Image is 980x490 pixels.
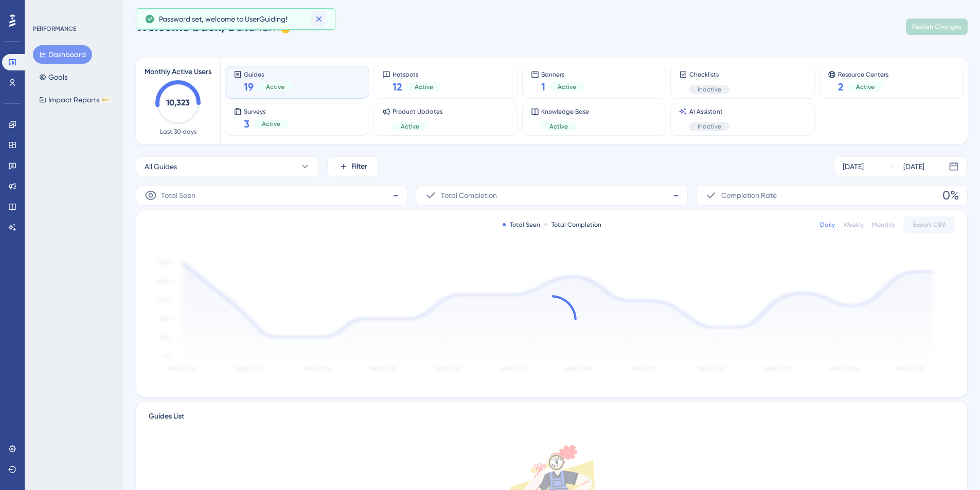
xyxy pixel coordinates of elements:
span: Active [266,83,284,91]
span: Password set, welcome to UserGuiding! [159,13,287,25]
span: Product Updates [393,107,442,116]
div: Daily [820,221,835,229]
span: Checklists [689,70,729,79]
div: Total Completion [544,221,601,229]
span: Filter [351,160,367,173]
span: Hotspots [393,70,441,78]
span: Total Completion [441,189,497,202]
span: Active [401,122,419,131]
button: Filter [327,156,379,177]
div: Monthly [872,221,895,229]
div: BETA [101,97,111,102]
span: 0% [942,187,959,204]
span: Inactive [698,122,721,131]
span: Knowledge Base [541,107,589,116]
span: Total Seen [161,189,195,202]
span: Active [262,120,280,128]
button: Publish Changes [906,19,968,35]
span: 2 [838,80,844,94]
span: Active [415,83,433,91]
span: Inactive [698,85,721,94]
span: Completion Rate [721,189,777,202]
span: Active [856,83,875,91]
button: Impact ReportsBETA [33,90,117,109]
span: - [393,187,399,204]
div: PERFORMANCE [33,25,76,33]
span: Publish Changes [912,23,961,31]
span: Monthly Active Users [145,66,211,78]
button: Export CSV [903,216,955,233]
span: All Guides [145,160,177,173]
div: Total Seen [503,221,540,229]
span: Banners [541,70,584,78]
span: Export CSV [913,221,946,229]
span: Guides List [149,410,184,429]
span: Active [558,83,576,91]
text: 10,323 [166,98,190,107]
div: [DATE] [903,160,924,173]
button: Goals [33,68,74,86]
span: Surveys [244,107,289,115]
span: Active [549,122,568,131]
span: Last 30 days [160,128,197,136]
div: [DATE] [843,160,864,173]
span: Resource Centers [838,70,888,78]
span: 19 [244,80,254,94]
button: All Guides [136,156,319,177]
span: 1 [541,80,545,94]
button: Dashboard [33,45,92,64]
span: 3 [244,117,250,131]
span: AI Assistant [689,107,729,116]
span: Guides [244,70,293,78]
span: 12 [393,80,402,94]
span: - [673,187,679,204]
div: Weekly [843,221,864,229]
